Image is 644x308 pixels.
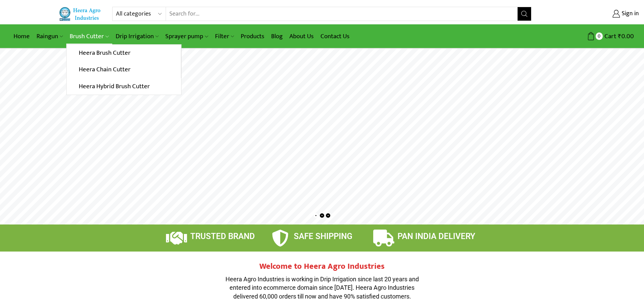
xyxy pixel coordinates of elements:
a: About Us [286,28,317,44]
p: Heera Agro Industries is working in Drip Irrigation since last 20 years and entered into ecommerc... [221,275,424,301]
a: Heera Brush Cutter [67,45,181,62]
span: Cart [603,32,616,41]
a: Drip Irrigation [112,28,162,44]
span: TRUSTED BRAND [190,232,255,241]
a: Home [10,28,33,44]
a: 0 Cart ₹0.00 [538,30,634,43]
a: Contact Us [317,28,353,44]
bdi: 0.00 [618,31,634,42]
input: Search for... [166,7,518,21]
span: 0 [596,32,603,40]
a: Sprayer pump [162,28,211,44]
a: Products [237,28,268,44]
span: PAN INDIA DELIVERY [398,232,475,241]
a: Blog [268,28,286,44]
a: Brush Cutter [66,28,112,44]
a: Raingun [33,28,66,44]
a: Heera Hybrid Brush Cutter [67,78,181,95]
a: Heera Chain Cutter [67,61,181,78]
button: Search button [518,7,531,21]
a: Filter [212,28,237,44]
a: Sign in [542,8,639,20]
span: ₹ [618,31,621,42]
span: SAFE SHIPPING [294,232,352,241]
span: Sign in [620,9,639,18]
h2: Welcome to Heera Agro Industries [221,262,424,271]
